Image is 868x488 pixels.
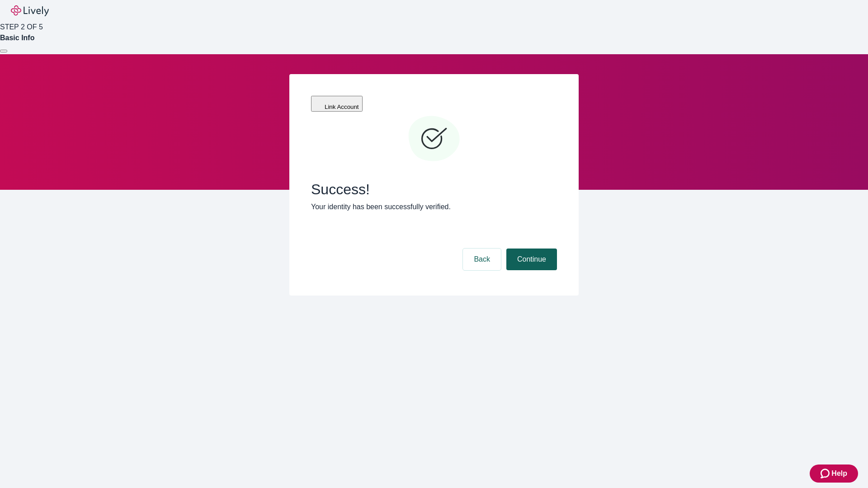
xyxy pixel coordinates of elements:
button: Link Account [311,96,363,112]
button: Zendesk support iconHelp [810,465,858,483]
span: Help [831,468,847,479]
img: Lively [11,5,49,16]
p: Your identity has been successfully verified. [311,202,557,212]
span: Success! [311,181,557,198]
button: Continue [506,249,557,270]
svg: Checkmark icon [407,112,461,166]
button: Back [463,249,501,270]
svg: Zendesk support icon [821,468,831,479]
